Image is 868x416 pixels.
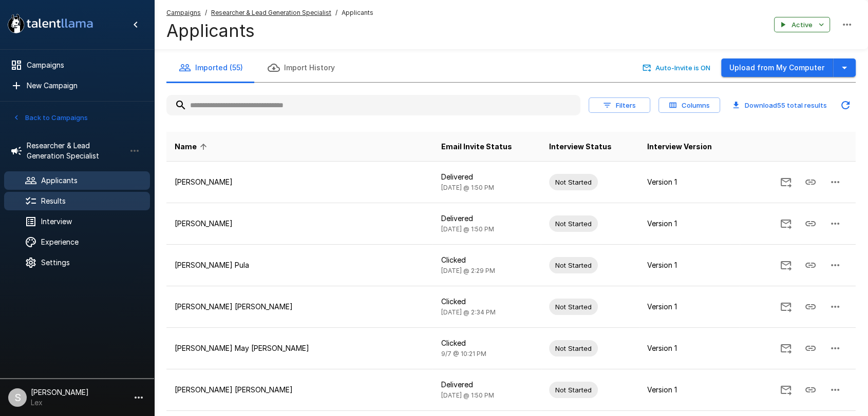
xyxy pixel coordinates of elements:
[441,184,494,191] span: [DATE] @ 1:50 PM
[441,391,494,399] span: [DATE] @ 1:50 PM
[166,20,373,42] h4: Applicants
[774,17,830,33] button: Active
[798,177,823,186] span: Copy Interview Link
[166,53,255,82] button: Imported (55)
[441,213,533,224] p: Delivered
[798,260,823,269] span: Copy Interview Link
[175,343,424,353] p: [PERSON_NAME] May [PERSON_NAME]
[441,172,533,182] p: Delivered
[549,344,598,353] span: Not Started
[441,308,495,316] span: [DATE] @ 2:34 PM
[773,343,798,352] span: Send Invitation
[175,302,424,312] p: [PERSON_NAME] [PERSON_NAME]
[175,141,210,153] span: Name
[166,9,201,16] u: Campaigns
[205,8,207,18] span: /
[441,255,533,265] p: Clicked
[342,8,373,18] span: Applicants
[647,141,712,153] span: Interview Version
[175,177,424,187] p: [PERSON_NAME]
[549,141,612,153] span: Interview Status
[798,219,823,227] span: Copy Interview Link
[589,97,650,113] button: Filters
[441,267,495,274] span: [DATE] @ 2:29 PM
[773,302,798,310] span: Send Invitation
[798,343,823,352] span: Copy Interview Link
[798,302,823,310] span: Copy Interview Link
[647,260,731,270] p: Version 1
[335,8,337,18] span: /
[441,338,533,348] p: Clicked
[549,219,598,229] span: Not Started
[647,302,731,312] p: Version 1
[549,261,598,270] span: Not Started
[640,60,713,76] button: Auto-Invite is ON
[798,385,823,393] span: Copy Interview Link
[647,385,731,395] p: Version 1
[647,219,731,229] p: Version 1
[175,219,424,229] p: [PERSON_NAME]
[441,225,494,233] span: [DATE] @ 1:50 PM
[255,53,347,82] button: Import History
[175,260,424,270] p: [PERSON_NAME] Pula
[175,385,424,395] p: [PERSON_NAME] [PERSON_NAME]
[773,177,798,186] span: Send Invitation
[647,343,731,353] p: Version 1
[728,97,831,113] button: Download55 total results
[549,385,598,395] span: Not Started
[441,350,486,358] span: 9/7 @ 10:21 PM
[211,9,331,16] u: Researcher & Lead Generation Specialist
[441,380,533,390] p: Delivered
[773,219,798,227] span: Send Invitation
[835,95,856,115] button: Updated Today - 5:46 PM
[549,177,598,187] span: Not Started
[721,58,833,77] button: Upload from My Computer
[658,97,720,113] button: Columns
[647,177,731,187] p: Version 1
[549,302,598,312] span: Not Started
[773,260,798,269] span: Send Invitation
[441,141,512,153] span: Email Invite Status
[441,296,533,307] p: Clicked
[773,385,798,393] span: Send Invitation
